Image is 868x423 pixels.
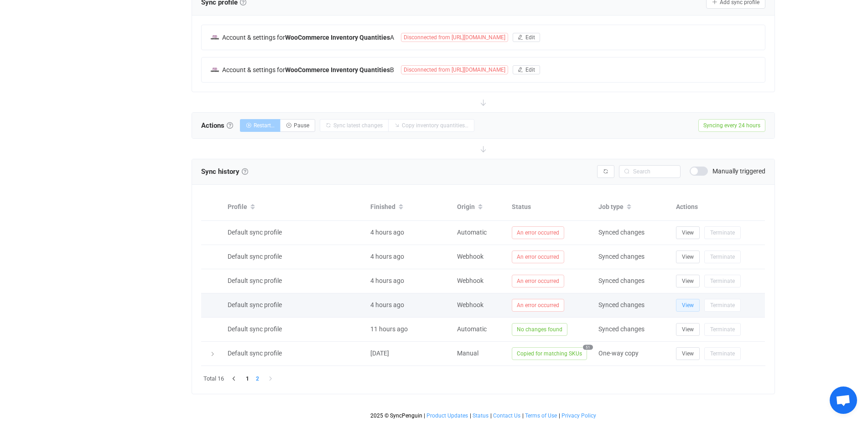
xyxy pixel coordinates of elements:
div: Status [507,202,594,212]
span: Synced changes [598,229,645,236]
span: View [682,254,694,260]
div: Automatic [452,227,507,238]
div: Webhook [452,300,507,310]
span: Account & settings for [222,34,285,41]
span: View [682,278,694,284]
span: Copy inventory quantities… [402,122,468,129]
button: Sync latest changes [320,119,389,132]
span: Terminate [710,350,735,357]
span: Terminate [710,326,735,333]
div: Profile [223,199,366,215]
span: Terms of Use [525,413,557,419]
div: Finished [366,199,452,215]
span: View [682,302,694,308]
span: View [682,326,694,333]
span: Synced changes [598,301,645,308]
span: View [682,230,694,236]
span: View [682,350,694,357]
a: View [676,253,700,260]
div: Webhook [452,251,507,262]
button: Terminate [704,347,741,360]
span: Default sync profile [228,325,282,333]
span: Terminate [710,302,735,308]
span: 51 [583,345,593,350]
span: Default sync profile [228,350,282,357]
span: An error occurred [512,275,564,287]
span: B [222,66,394,73]
span: Restart… [254,122,275,129]
a: Product Updates [426,413,468,419]
span: Default sync profile [228,229,282,236]
span: Syncing every 24 hours [698,119,765,132]
img: woo-commerce.png [211,66,219,74]
span: 4 hours ago [370,253,404,260]
span: Synced changes [598,253,645,260]
div: Automatic [452,324,507,334]
a: Terms of Use [525,413,557,419]
div: Open chat [830,386,857,414]
span: Sync history [201,167,239,176]
span: Pause [294,122,309,129]
li: 2 [252,374,262,384]
span: An error occurred [512,226,564,239]
span: Default sync profile [228,253,282,260]
span: A [222,34,394,41]
button: Terminate [704,299,741,312]
button: View [676,347,700,360]
span: | [559,413,560,419]
div: Webhook [452,276,507,286]
span: 4 hours ago [370,229,404,236]
span: An error occurred [512,251,564,263]
span: 4 hours ago [370,301,404,308]
button: Copy inventory quantities… [388,119,474,132]
a: Status [472,413,489,419]
span: An error occurred [512,299,564,312]
span: Synced changes [598,277,645,284]
span: Edit [525,67,535,73]
div: Manual [452,348,507,359]
a: View [676,301,700,308]
b: WooCommerce Inventory Quantities [285,66,390,73]
span: 2025 © SyncPenguin [370,413,422,419]
span: Disconnected from [URL][DOMAIN_NAME] [401,65,508,74]
span: Disconnected from [URL][DOMAIN_NAME] [401,33,508,42]
button: Terminate [704,275,741,287]
a: Privacy Policy [561,413,597,419]
a: View [676,350,700,357]
button: View [676,251,700,263]
input: Search [619,165,681,178]
span: [DATE] [370,350,389,357]
span: Total 16 [203,374,224,384]
li: 1 [242,374,252,384]
span: | [470,413,471,419]
span: Contact Us [493,413,520,419]
div: Actions [671,202,765,212]
button: Pause [280,119,315,132]
span: | [490,413,492,419]
span: | [522,413,524,419]
button: View [676,226,700,239]
a: Contact Us [493,413,521,419]
button: Edit [513,33,540,42]
b: WooCommerce Inventory Quantities [285,34,390,41]
button: Edit [513,65,540,74]
span: 11 hours ago [370,325,408,333]
span: Edit [525,34,535,41]
span: Status [473,413,489,419]
span: 4 hours ago [370,277,404,284]
div: Job type [594,199,671,215]
a: View [676,325,700,333]
button: View [676,275,700,287]
span: Terminate [710,230,735,236]
span: No changes found [512,323,567,336]
span: Copied for matching SKUs [512,347,587,360]
button: View [676,299,700,312]
button: Restart… [240,119,281,132]
span: Product Updates [426,413,468,419]
a: View [676,229,700,236]
span: Default sync profile [228,277,282,284]
span: Terminate [710,254,735,260]
span: Default sync profile [228,301,282,308]
span: Terminate [710,278,735,284]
